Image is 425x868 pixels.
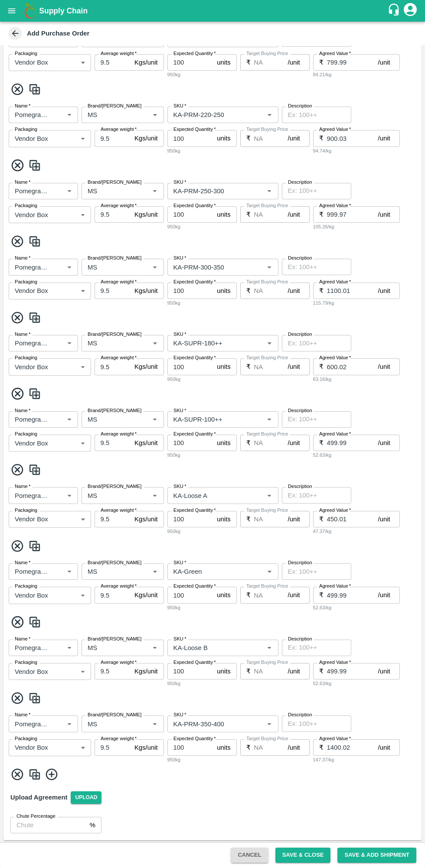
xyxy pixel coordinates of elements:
[288,103,312,110] label: Description
[170,642,250,653] input: SKU
[264,261,275,273] button: Open
[28,82,41,97] img: CloneIcon
[254,206,288,223] input: 0.0
[246,279,288,286] label: Target Buying Price
[319,210,324,219] p: ₹
[167,54,214,71] input: 0
[15,58,48,67] p: Vendor Box
[90,820,95,830] p: %
[264,718,275,729] button: Open
[319,659,351,666] label: Agreed Value
[149,338,160,349] button: Open
[288,210,300,219] p: /unit
[246,743,251,752] p: ₹
[246,362,251,371] p: ₹
[167,527,237,535] div: 950kg
[319,583,351,590] label: Agreed Value
[217,514,230,524] p: units
[173,279,216,286] label: Expected Quantity
[378,743,390,752] p: /unit
[84,338,136,349] input: Create Brand/Marka
[264,566,275,577] button: Open
[217,590,230,600] p: units
[167,71,237,78] div: 950kg
[319,133,324,143] p: ₹
[64,490,75,501] button: Open
[327,511,378,527] input: 0.0
[101,202,137,209] label: Average weight
[15,134,48,143] p: Vendor Box
[288,362,300,371] p: /unit
[288,636,312,643] label: Description
[319,286,324,296] p: ₹
[167,587,214,603] input: 0
[264,490,275,501] button: Open
[88,407,141,414] label: Brand/[PERSON_NAME]
[170,109,250,120] input: SKU
[28,691,41,705] img: CloneIcon
[327,206,378,223] input: 0.0
[246,286,251,296] p: ₹
[88,483,141,490] label: Brand/[PERSON_NAME]
[84,718,136,729] input: Create Brand/Marka
[11,642,50,653] input: Name
[167,679,237,687] div: 950kg
[173,126,216,133] label: Expected Quantity
[246,659,288,666] label: Target Buying Price
[217,58,230,67] p: units
[15,286,48,296] p: Vendor Box
[28,311,41,325] img: CloneIcon
[319,438,324,448] p: ₹
[173,507,216,514] label: Expected Quantity
[15,407,30,414] label: Name
[71,791,101,804] span: Upload
[95,739,131,756] input: 0.0
[84,261,136,273] input: Create Brand/Marka
[15,591,48,600] p: Vendor Box
[27,30,89,37] b: Add Purchase Order
[319,58,324,67] p: ₹
[246,514,251,524] p: ₹
[378,133,390,143] p: /unit
[101,354,137,361] label: Average weight
[170,338,250,349] input: SKU
[15,210,48,220] p: Vendor Box
[319,279,351,286] label: Agreed Value
[22,2,39,20] img: logo
[319,666,324,676] p: ₹
[84,566,136,577] input: Create Brand/Marka
[15,354,37,361] label: Packaging
[319,202,351,209] label: Agreed Value
[288,559,312,566] label: Description
[28,615,41,629] img: CloneIcon
[327,587,378,603] input: 0.0
[15,743,48,752] p: Vendor Box
[64,718,75,729] button: Open
[170,490,250,501] input: SKU
[88,103,141,110] label: Brand/[PERSON_NAME]
[149,642,160,653] button: Open
[15,667,48,676] p: Vendor Box
[84,414,136,425] input: Create Brand/Marka
[288,133,300,143] p: /unit
[88,712,141,718] label: Brand/[PERSON_NAME]
[167,511,214,527] input: 0
[173,559,186,566] label: SKU
[313,527,400,535] div: 47.37/kg
[15,255,30,262] label: Name
[64,566,75,577] button: Open
[167,283,214,299] input: 0
[254,130,288,146] input: 0.0
[246,735,288,742] label: Target Buying Price
[327,358,378,375] input: 0.0
[288,179,312,186] label: Description
[264,109,275,120] button: Open
[15,514,48,524] p: Vendor Box
[15,439,48,448] p: Vendor Box
[254,663,288,679] input: 0.0
[217,743,230,752] p: units
[134,666,158,676] p: Kgs/unit
[88,331,141,338] label: Brand/[PERSON_NAME]
[170,185,250,197] input: SKU
[167,358,214,375] input: 0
